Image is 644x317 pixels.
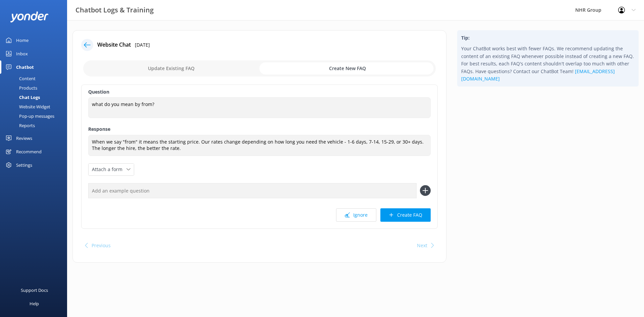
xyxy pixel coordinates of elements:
textarea: When we say "from" it means the starting price. Our rates change depending on how long you need t... [88,135,431,156]
div: Reports [4,121,35,130]
input: Add an example question [88,183,417,198]
div: Inbox [16,47,28,60]
a: [EMAIL_ADDRESS][DOMAIN_NAME] [461,68,615,82]
div: Website Widget [4,102,50,111]
a: Website Widget [4,102,67,111]
textarea: what do you mean by from? [88,97,431,118]
div: Recommend [16,145,42,158]
div: Settings [16,158,32,172]
div: Home [16,34,29,47]
span: Attach a form [92,166,126,173]
div: Help [30,297,39,310]
button: Create FAQ [380,208,431,222]
div: Chat Logs [4,93,40,102]
a: Reports [4,121,67,130]
div: Chatbot [16,60,34,74]
label: Question [88,88,431,96]
h4: Website Chat [97,41,131,49]
div: Reviews [16,131,32,145]
label: Response [88,125,431,133]
button: Ignore [336,208,376,222]
img: yonder-white-logo.png [10,11,49,22]
div: Support Docs [21,283,48,297]
h3: Chatbot Logs & Training [75,5,154,15]
div: Content [4,74,36,83]
p: Your ChatBot works best with fewer FAQs. We recommend updating the content of an existing FAQ whe... [461,45,635,83]
a: Pop-up messages [4,111,67,121]
h4: Tip: [461,34,635,42]
div: Products [4,83,37,93]
p: [DATE] [135,41,150,49]
a: Products [4,83,67,93]
a: Chat Logs [4,93,67,102]
a: Content [4,74,67,83]
div: Pop-up messages [4,111,54,121]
